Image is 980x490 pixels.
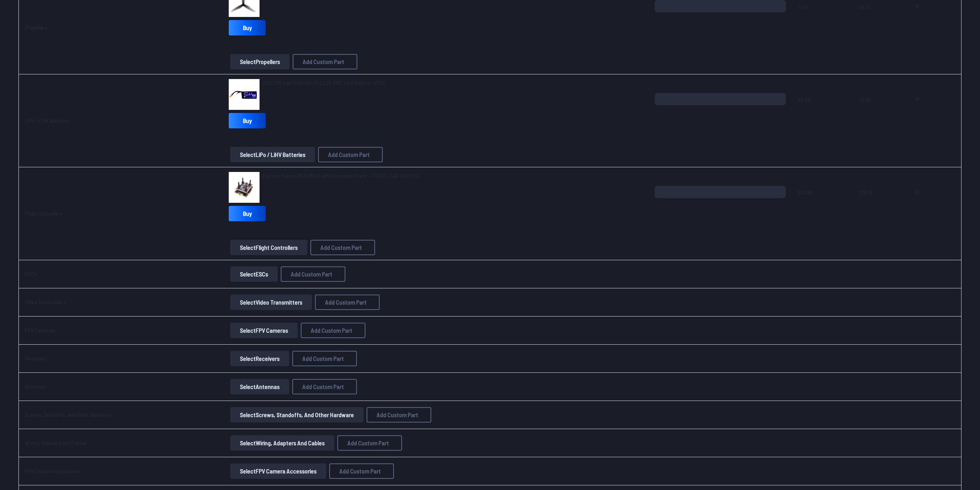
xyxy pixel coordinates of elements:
button: SelectWiring, Adapters and Cables [230,435,334,451]
a: LiPo / LiHV Batteries [25,117,70,124]
a: DOGCOM Yuki 1550mAh 6S 22.2V 160C Lipo Battery - XT60 [263,79,385,87]
a: Flight Controllers [25,210,62,217]
span: Add Custom Part [320,244,362,251]
a: Wiring, Adapters and Cables [25,439,86,446]
span: 128.99 [859,186,895,223]
span: 117.98 [859,93,895,130]
a: Video Transmitters [25,299,66,305]
span: Add Custom Part [311,327,352,333]
a: SelectPropellers [229,54,291,69]
span: Add Custom Part [377,412,418,418]
button: SelectESCs [230,266,278,282]
button: SelectVideo Transmitters [230,295,312,310]
button: SelectReceivers [230,351,289,366]
button: SelectAntennas [230,379,289,394]
button: Add Custom Part [367,407,431,423]
span: Add Custom Part [347,440,389,446]
a: SelectAntennas [229,379,291,394]
button: Add Custom Part [281,266,345,282]
a: Buy [229,20,266,35]
button: SelectFlight Controllers [230,240,307,255]
span: Add Custom Part [328,152,370,158]
a: SelectLiPo / LiHV Batteries [229,147,317,162]
a: SelectReceivers [229,351,291,366]
span: 58.99 [798,93,847,130]
button: Add Custom Part [329,463,394,479]
a: SelectESCs [229,266,279,282]
a: SelectFPV Cameras [229,323,299,338]
span: Add Custom Part [302,384,344,390]
button: Add Custom Part [318,147,383,162]
button: SelectFPV Cameras [230,323,298,338]
a: Buy [229,113,266,128]
button: SelectPropellers [230,54,290,69]
a: FPV Cameras [25,327,55,333]
a: SelectVideo Transmitters [229,295,313,310]
span: Flycolor Raptor TR20 Mini Flight Controller Stack - F722 FC, 60A 3-6S ESC [263,172,420,179]
a: Screws, Standoffs, and Other Hardware [25,411,111,418]
button: SelectScrews, Standoffs, and Other Hardware [230,407,364,423]
button: Add Custom Part [292,351,357,366]
button: Add Custom Part [337,435,402,451]
button: SelectFPV Camera Accessories [230,463,326,479]
button: Add Custom Part [315,295,380,310]
a: ESCs [25,271,37,277]
a: Flycolor Raptor TR20 Mini Flight Controller Stack - F722 FC, 60A 3-6S ESC [263,172,420,180]
span: Add Custom Part [325,299,367,305]
a: SelectScrews, Standoffs, and Other Hardware [229,407,365,423]
img: image [229,79,260,110]
a: Buy [229,206,266,221]
a: FPV Camera Accessories [25,468,80,474]
span: Add Custom Part [339,468,381,474]
a: SelectWiring, Adapters and Cables [229,435,336,451]
button: SelectLiPo / LiHV Batteries [230,147,315,162]
span: Add Custom Part [303,59,344,65]
a: Receivers [25,355,47,362]
button: Add Custom Part [301,323,365,338]
button: Add Custom Part [310,240,375,255]
span: 128.99 [798,186,847,223]
a: Propellers [25,24,48,31]
a: SelectFlight Controllers [229,240,309,255]
button: Add Custom Part [292,379,357,394]
a: Antennas [25,383,45,390]
span: Add Custom Part [302,355,344,362]
a: SelectFPV Camera Accessories [229,463,328,479]
img: image [229,172,260,203]
span: Add Custom Part [291,271,332,277]
button: Add Custom Part [293,54,357,69]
